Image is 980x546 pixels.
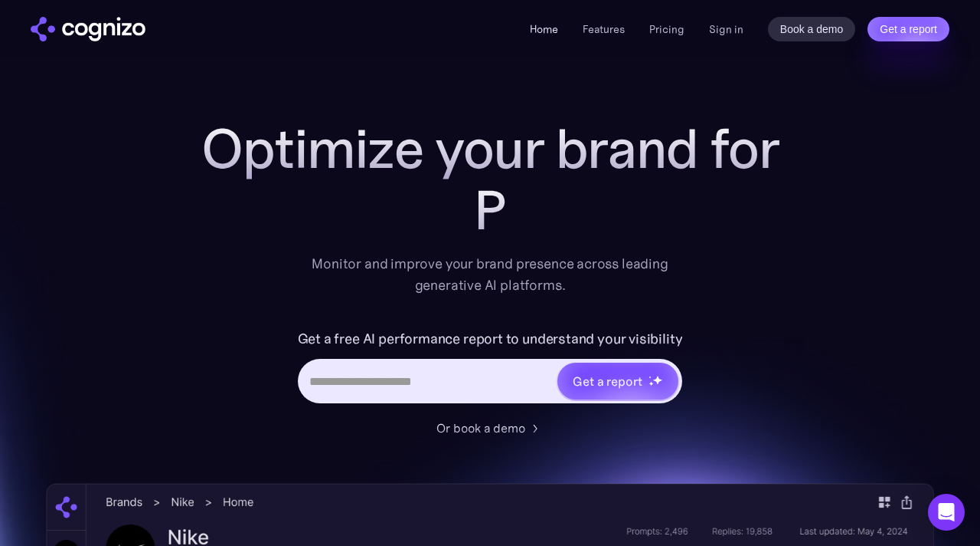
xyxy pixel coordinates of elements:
a: Or book a demo [436,419,544,437]
div: Or book a demo [436,419,525,437]
div: P [184,179,796,241]
a: Get a report [867,17,949,41]
a: Sign in [709,20,743,38]
img: star [648,381,654,386]
a: Book a demo [768,17,856,41]
div: Monitor and improve your brand presence across leading generative AI platforms. [302,253,678,296]
div: Open Intercom Messenger [928,494,965,531]
img: star [648,376,651,378]
a: Get a reportstarstarstar [556,361,680,401]
label: Get a free AI performance report to understand your visibility [298,327,683,351]
a: Features [583,22,625,36]
h1: Optimize your brand for [184,118,796,179]
a: Home [530,22,558,36]
form: Hero URL Input Form [298,327,683,411]
img: cognizo logo [31,17,145,41]
a: home [31,17,145,41]
img: star [652,375,662,385]
a: Pricing [649,22,684,36]
div: Get a report [573,372,642,390]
